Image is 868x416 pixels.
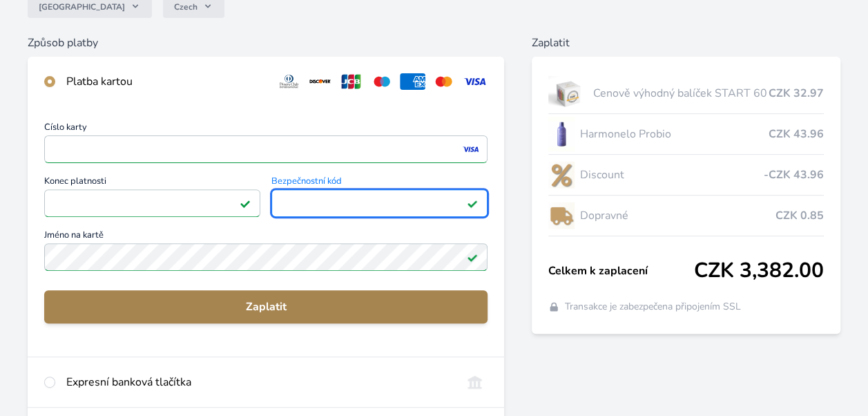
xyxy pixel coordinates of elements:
img: delivery-lo.png [548,198,575,233]
span: Bezpečnostní kód [271,177,488,189]
span: CZK 43.96 [769,126,824,142]
button: Zaplatit [44,290,488,323]
iframe: Iframe pro číslo karty [50,140,481,159]
img: visa [461,143,480,155]
img: start.jpg [548,76,588,111]
h6: Zaplatit [532,35,840,51]
img: diners.svg [276,73,302,90]
div: Platba kartou [66,73,265,90]
span: Zaplatit [55,299,476,315]
img: discount-lo.png [548,158,575,192]
span: Číslo karty [44,123,488,135]
img: Platné pole [240,198,251,209]
span: Czech [174,1,197,12]
img: Platné pole [467,198,478,209]
img: CLEAN_PROBIO_se_stinem_x-lo.jpg [548,117,575,151]
img: visa.svg [462,73,488,90]
h6: Způsob platby [28,35,504,51]
img: discover.svg [307,73,333,90]
img: maestro.svg [369,73,395,90]
span: Harmonelo Probio [580,126,769,142]
span: Konec platnosti [44,177,260,189]
span: Transakce je zabezpečena připojením SSL [565,300,741,314]
span: Discount [580,167,764,183]
div: Expresní banková tlačítka [66,374,451,390]
span: Jméno na kartě [44,231,488,243]
span: Dopravné [580,207,775,224]
img: jcb.svg [338,73,364,90]
span: CZK 0.85 [775,207,824,224]
input: Jméno na kartěPlatné pole [44,243,488,271]
span: -CZK 43.96 [764,167,824,183]
img: mc.svg [431,73,456,90]
iframe: Iframe pro bezpečnostní kód [278,193,481,213]
iframe: Iframe pro datum vypršení platnosti [50,193,254,213]
span: [GEOGRAPHIC_DATA] [39,1,125,12]
span: CZK 3,382.00 [694,258,824,283]
img: Platné pole [467,252,478,263]
span: CZK 32.97 [769,85,824,102]
img: amex.svg [400,73,425,90]
span: Cenově výhodný balíček START 60 [593,85,769,102]
span: Celkem k zaplacení [548,263,694,279]
img: onlineBanking_CZ.svg [462,374,488,390]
